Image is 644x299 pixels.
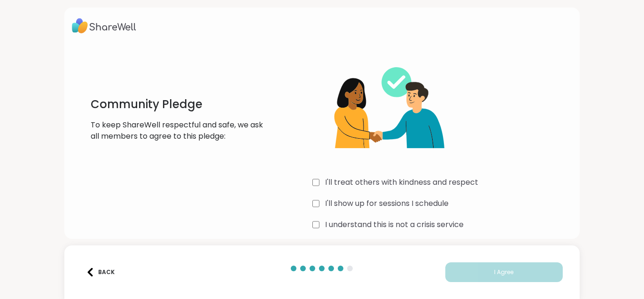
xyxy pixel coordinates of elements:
img: ShareWell Logo [72,15,136,37]
label: I'll treat others with kindness and respect [325,177,478,188]
button: I Agree [445,262,563,282]
label: I'll show up for sessions I schedule [325,198,449,209]
div: Back [86,268,115,276]
button: Back [81,262,119,282]
label: I understand this is not a crisis service [325,219,464,230]
h1: Community Pledge [91,97,264,112]
span: I Agree [494,268,513,276]
p: To keep ShareWell respectful and safe, we ask all members to agree to this pledge: [91,119,264,142]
